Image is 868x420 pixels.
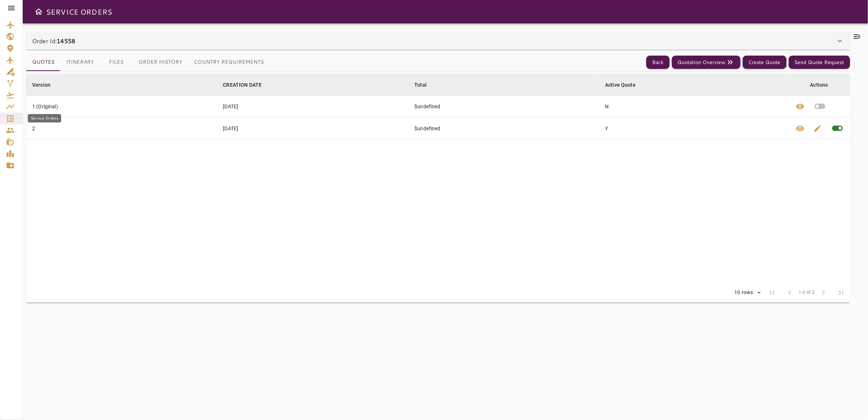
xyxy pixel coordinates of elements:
[60,53,100,71] button: Itinerary
[764,284,781,301] span: First Page
[827,117,848,139] span: This quote is already active
[792,117,809,139] button: View quote details
[217,95,408,117] td: [DATE]
[26,32,850,50] div: Order Id:14558
[809,95,831,117] button: Set quote as active quote
[809,117,827,139] button: Edit quote
[26,95,217,117] td: 1 (Original)
[100,53,133,71] button: Files
[815,284,833,301] span: Next Page
[414,80,436,89] span: Total
[599,95,789,117] td: N
[408,117,599,139] td: $undefined
[32,80,50,89] div: Version
[133,53,188,71] button: Order History
[26,117,217,139] td: 2
[223,80,262,89] div: CREATION DATE
[605,80,636,89] div: Active Quote
[57,37,75,45] b: 14558
[46,6,112,18] h6: SERVICE ORDERS
[599,117,789,139] td: Y
[217,117,408,139] td: [DATE]
[781,284,799,301] span: Previous Page
[32,37,75,45] p: Order Id:
[672,56,741,69] button: Quotation Overview
[31,4,46,19] button: Open drawer
[796,124,805,133] span: visibility
[743,56,787,69] button: Create Quote
[188,53,270,71] button: Country Requirements
[605,80,645,89] span: Active Quote
[833,284,850,301] span: Last Page
[223,80,271,89] span: CREATION DATE
[733,289,755,296] div: 10 rows
[789,56,850,69] button: Send Quote Request
[792,95,809,117] button: View quote details
[796,102,805,111] span: visibility
[646,56,670,69] button: Back
[26,53,60,71] button: Quotes
[28,114,61,123] div: Service Orders
[799,289,815,296] span: 1-2 of 2
[730,287,764,298] div: 10 rows
[26,53,270,71] div: basic tabs example
[814,124,822,133] span: edit
[32,80,60,89] span: Version
[414,80,427,89] div: Total
[408,95,599,117] td: $undefined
